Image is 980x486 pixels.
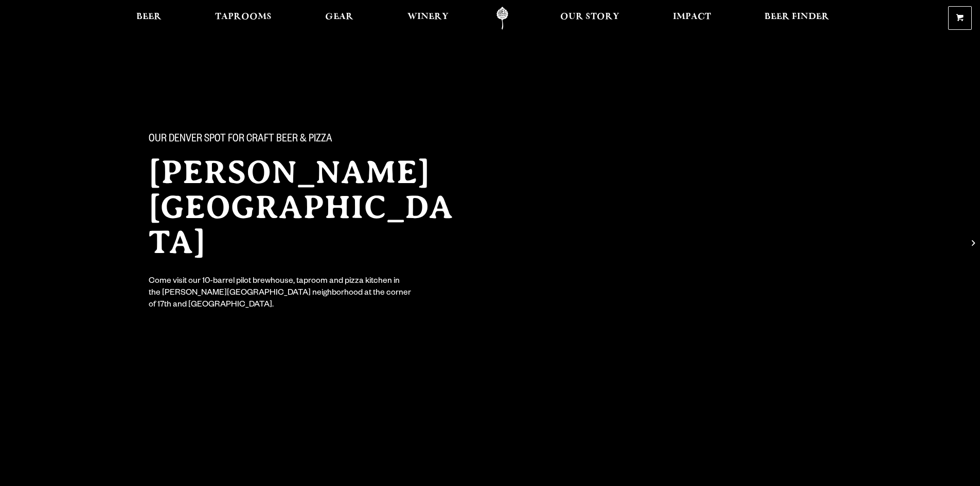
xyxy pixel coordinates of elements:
a: Odell Home [483,7,522,30]
a: Winery [401,7,455,30]
span: Beer [136,13,162,21]
span: Impact [673,13,711,21]
a: Impact [666,7,718,30]
span: Winery [407,13,449,21]
span: Our Denver spot for craft beer & pizza [149,133,332,147]
a: Our Story [554,7,626,30]
a: Gear [318,7,360,30]
span: Our Story [560,13,619,21]
span: Taprooms [215,13,272,21]
a: Beer Finder [758,7,836,30]
span: Beer Finder [764,13,829,21]
h2: [PERSON_NAME][GEOGRAPHIC_DATA] [149,155,470,260]
span: Gear [325,13,353,21]
a: Taprooms [208,7,278,30]
a: Beer [130,7,168,30]
div: Come visit our 10-barrel pilot brewhouse, taproom and pizza kitchen in the [PERSON_NAME][GEOGRAPH... [149,276,412,312]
